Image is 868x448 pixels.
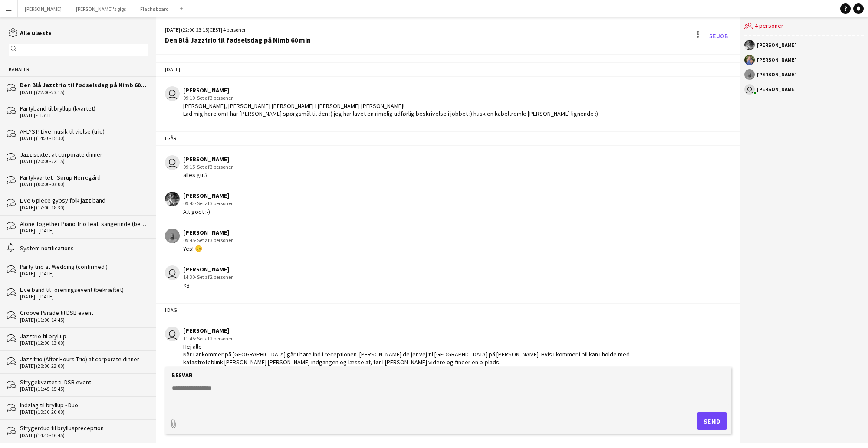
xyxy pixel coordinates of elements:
[165,36,311,44] div: Den Blå Jazztrio til fødselsdag på Nimb 60 min
[20,432,148,438] div: [DATE] (14:45-16:45)
[20,220,148,228] div: Alone Together Piano Trio feat. sangerinde (bekræftet)
[20,112,148,118] div: [DATE] - [DATE]
[20,378,148,386] div: Strygekvartet til DSB event
[697,412,727,430] button: Send
[210,26,221,33] span: CEST
[20,317,148,323] div: [DATE] (11:00-14:45)
[20,173,148,181] div: Partykvartet - Sørup Herregård
[20,424,148,432] div: Strygerduo til brylluspreception
[183,229,233,236] div: [PERSON_NAME]
[757,57,797,62] div: [PERSON_NAME]
[20,401,148,409] div: Indslag til bryllup - Duo
[183,86,598,94] div: [PERSON_NAME]
[183,273,233,281] div: 14:30
[183,155,233,163] div: [PERSON_NAME]
[20,89,148,95] div: [DATE] (22:00-23:15)
[183,208,233,216] div: Alt godt :-)
[20,340,148,346] div: [DATE] (12:00-13:00)
[20,309,148,317] div: Groove Parade til DSB event
[183,102,598,118] div: [PERSON_NAME], [PERSON_NAME] [PERSON_NAME] I [PERSON_NAME] [PERSON_NAME]! Lad mig høre om I har [...
[183,236,233,244] div: 09:45
[757,87,797,92] div: [PERSON_NAME]
[20,244,148,252] div: System notifications
[183,163,233,171] div: 09:15
[195,95,233,101] span: · Set af 3 personer
[20,205,148,211] div: [DATE] (17:00-18:30)
[20,355,148,363] div: Jazz trio (After Hours Trio) at corporate dinner
[20,105,148,112] div: Partyband til bryllup (kvartet)
[20,271,148,277] div: [DATE] - [DATE]
[156,303,740,317] div: I dag
[757,43,797,48] div: [PERSON_NAME]
[20,409,148,415] div: [DATE] (19:30-20:00)
[20,386,148,392] div: [DATE] (11:45-15:45)
[165,26,311,34] div: [DATE] (22:00-23:15) | 4 personer
[20,158,148,164] div: [DATE] (20:00-22:15)
[156,62,740,77] div: [DATE]
[20,135,148,141] div: [DATE] (14:30-15:30)
[20,286,148,294] div: Live band til foreningsevent (bekræftet)
[20,150,148,158] div: Jazz sextet at corporate dinner
[20,363,148,369] div: [DATE] (20:00-22:00)
[757,72,797,77] div: [PERSON_NAME]
[20,81,148,89] div: Den Blå Jazztrio til fødselsdag på Nimb 60 min
[20,128,148,135] div: AFLYST! Live musik til vielse (trio)
[195,237,233,243] span: · Set af 3 personer
[183,281,233,289] div: <3
[183,199,233,207] div: 09:43
[195,335,233,342] span: · Set af 2 personer
[195,274,233,280] span: · Set af 2 personer
[69,0,133,17] button: [PERSON_NAME]'s gigs
[183,327,632,334] div: [PERSON_NAME]
[9,29,52,37] a: Alle ulæste
[183,245,233,252] div: Yes! 😊
[183,335,632,343] div: 11:45
[171,371,193,379] label: Besvar
[183,94,598,102] div: 09:10
[183,343,632,390] div: Hej alle Når I ankommer på [GEOGRAPHIC_DATA] går I bare ind i receptionen. [PERSON_NAME] de jer v...
[195,164,233,170] span: · Set af 3 personer
[20,196,148,204] div: Live 6 piece gypsy folk jazz band
[20,263,148,271] div: Party trio at Wedding (confirmed!)
[183,265,233,273] div: [PERSON_NAME]
[18,0,69,17] button: [PERSON_NAME]
[20,228,148,234] div: [DATE] - [DATE]
[20,294,148,300] div: [DATE] - [DATE]
[156,131,740,146] div: I går
[183,192,233,199] div: [PERSON_NAME]
[706,29,731,43] a: Se Job
[133,0,176,17] button: Flachs board
[20,181,148,187] div: [DATE] (00:00-03:00)
[744,17,864,36] div: 4 personer
[183,171,233,179] div: alles gut?
[195,200,233,206] span: · Set af 3 personer
[20,332,148,340] div: Jazztrio til bryllup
